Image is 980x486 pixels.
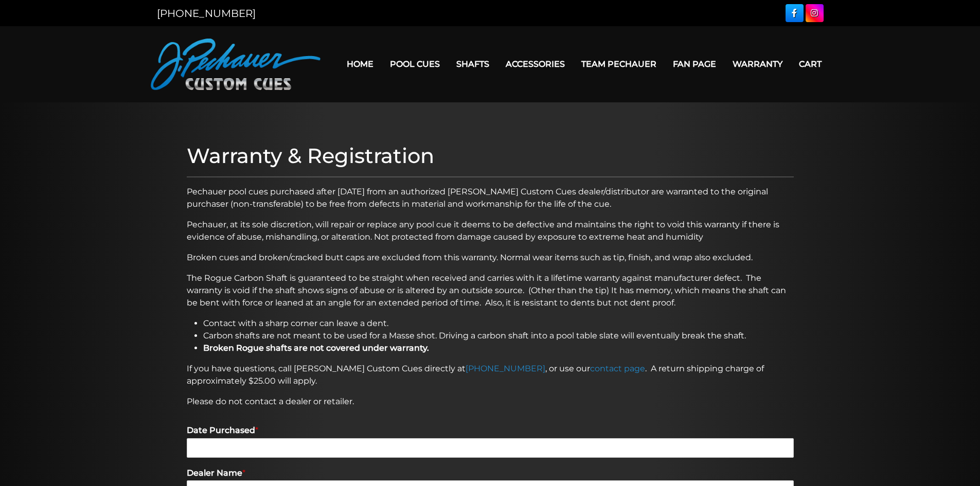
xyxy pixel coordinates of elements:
[203,330,794,342] li: Carbon shafts are not meant to be used for a Masse shot. Driving a carbon shaft into a pool table...
[382,51,448,77] a: Pool Cues
[157,7,256,20] a: [PHONE_NUMBER]
[448,51,497,77] a: Shafts
[187,219,794,243] p: Pechauer, at its sole discretion, will repair or replace any pool cue it deems to be defective an...
[338,51,382,77] a: Home
[497,51,573,77] a: Accessories
[187,363,794,387] p: If you have questions, call [PERSON_NAME] Custom Cues directly at , or use our . A return shippin...
[791,51,830,77] a: Cart
[187,143,794,168] h1: Warranty & Registration
[724,51,791,77] a: Warranty
[151,39,320,90] img: Pechauer Custom Cues
[590,364,645,373] a: contact page
[187,425,794,436] label: Date Purchased
[187,272,794,309] p: The Rogue Carbon Shaft is guaranteed to be straight when received and carries with it a lifetime ...
[665,51,724,77] a: Fan Page
[203,343,429,353] strong: Broken Rogue shafts are not covered under warranty.
[187,251,794,264] p: Broken cues and broken/cracked butt caps are excluded from this warranty. Normal wear items such ...
[466,364,545,373] a: [PHONE_NUMBER]
[203,317,794,330] li: Contact with a sharp corner can leave a dent.
[187,186,794,210] p: Pechauer pool cues purchased after [DATE] from an authorized [PERSON_NAME] Custom Cues dealer/dis...
[187,395,794,408] p: Please do not contact a dealer or retailer.
[573,51,665,77] a: Team Pechauer
[187,468,794,479] label: Dealer Name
